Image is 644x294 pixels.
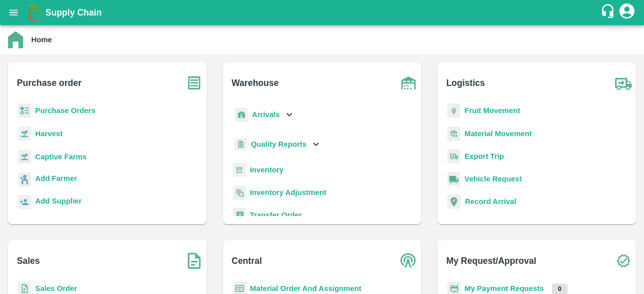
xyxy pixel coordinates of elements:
[250,211,302,219] a: Transfer Order
[18,172,31,187] img: farmer
[233,134,322,155] div: Quality Reports
[231,76,279,90] b: Warehouse
[447,104,460,118] img: fruit
[618,2,636,23] div: account of current user
[35,173,77,186] a: Add Farmer
[35,153,87,161] a: Captive Farms
[446,76,485,90] b: Logistics
[235,138,247,151] img: qualityReport
[447,194,461,209] img: recordArrival
[233,163,246,177] img: whInventory
[600,4,618,22] div: customer-support
[464,107,520,115] a: Fruit Movement
[45,6,600,20] a: Supply Chain
[250,166,284,174] a: Inventory
[447,172,460,186] img: vehicle
[465,198,516,206] a: Record Arrival
[447,126,460,141] img: material
[35,197,82,205] b: Add Supplier
[464,152,504,160] a: Export Trip
[396,70,421,95] img: warehouse
[464,175,522,183] a: Vehicle Request
[235,108,248,122] img: whArrival
[35,107,96,115] a: Purchase Orders
[233,208,246,223] img: whTransfer
[35,174,77,182] b: Add Farmer
[25,3,45,23] img: logo
[18,195,31,210] img: supplier
[35,195,82,209] a: Add Supplier
[35,130,62,138] a: Harvest
[611,248,636,273] img: check
[35,284,77,292] a: Sales Order
[250,188,327,197] a: Inventory Adjustment
[233,104,295,126] div: Arrivals
[447,149,460,164] img: delivery
[611,70,636,95] img: truck
[182,248,207,273] img: soSales
[18,104,31,118] img: reciept
[446,254,536,268] b: My Request/Approval
[45,8,102,18] b: Supply Chain
[182,70,207,95] img: purchase
[17,254,40,268] b: Sales
[464,284,544,292] a: My Payment Requests
[251,140,307,148] b: Quality Reports
[18,126,31,141] img: harvest
[8,31,23,48] img: home
[231,254,262,268] b: Central
[2,1,25,24] button: open drawer
[17,76,82,90] b: Purchase order
[464,130,532,138] a: Material Movement
[396,248,421,273] img: central
[31,36,52,44] b: Home
[250,284,362,292] a: Material Order And Assignment
[233,185,246,200] img: inventory
[252,111,280,119] b: Arrivals
[18,149,31,164] img: harvest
